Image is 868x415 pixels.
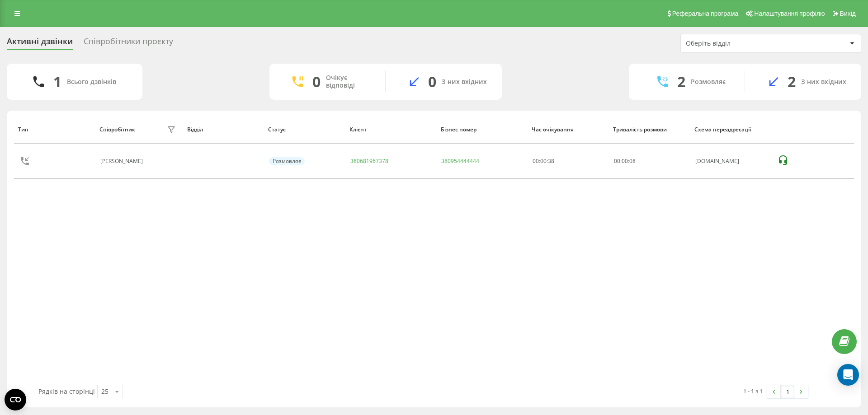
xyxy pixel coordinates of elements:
[788,73,796,90] div: 2
[614,157,620,165] span: 00
[53,73,61,90] div: 1
[84,37,173,51] div: Співробітники проєкту
[686,40,794,47] div: Оберіть відділ
[100,158,145,164] div: [PERSON_NAME]
[622,157,628,165] span: 00
[350,157,388,165] a: 380681967378
[428,73,436,90] div: 0
[269,157,305,165] div: Розмовляє
[781,385,794,398] a: 1
[101,387,108,396] div: 25
[18,126,91,133] div: Тип
[743,387,763,396] div: 1 - 1 з 1
[441,126,524,133] div: Бізнес номер
[613,126,686,133] div: Тривалість розмови
[5,389,26,410] button: Open CMP widget
[614,158,636,164] div: : :
[442,78,487,86] div: З них вхідних
[532,126,604,133] div: Час очікування
[67,78,116,86] div: Всього дзвінків
[754,10,825,17] span: Налаштування профілю
[99,126,135,133] div: Співробітник
[268,126,341,133] div: Статус
[349,126,432,133] div: Клієнт
[533,158,604,164] div: 00:00:38
[695,158,768,164] div: [DOMAIN_NAME]
[7,37,73,51] div: Активні дзвінки
[801,78,846,86] div: З них вхідних
[840,10,856,17] span: Вихід
[672,10,739,17] span: Реферальна програма
[691,78,726,86] div: Розмовляє
[441,157,479,165] a: 380954444444
[326,74,372,89] div: Очікує відповіді
[38,387,95,396] span: Рядків на сторінці
[312,73,321,90] div: 0
[629,157,636,165] span: 08
[677,73,685,90] div: 2
[694,126,769,133] div: Схема переадресації
[837,364,859,386] div: Open Intercom Messenger
[187,126,260,133] div: Відділ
